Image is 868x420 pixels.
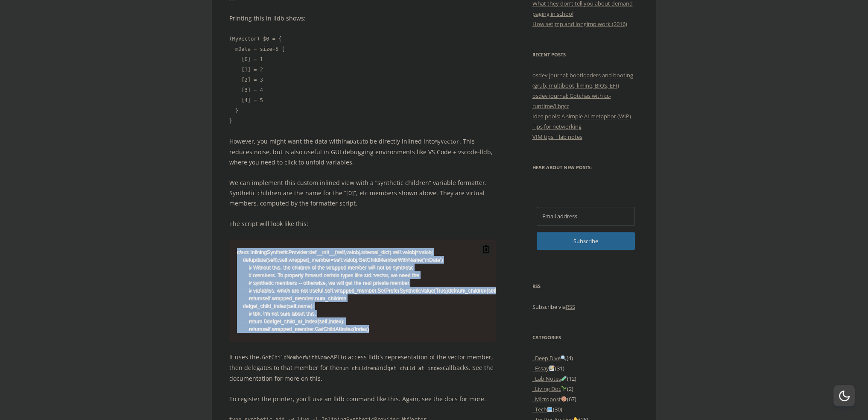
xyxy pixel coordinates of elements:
li: (12) [532,373,639,384]
span: InliningSyntheticProvider [250,249,308,255]
span: ( [434,288,435,294]
button: Copy code to clipboard [479,243,492,256]
span: ) [441,257,443,263]
p: We can implement this custom inlined view with a “synthetic children” variable formatter. Synthet... [229,178,496,209]
li: (2) [532,384,639,394]
span: GetChildMemberWithName [358,257,422,263]
li: (30) [532,404,639,414]
p: To register the printer, you’ll use an lldb command like this. Again, see the docs for more. [229,394,496,404]
a: _Deep Dive [532,354,567,362]
span: # synthetic members -- otherwise, we will get the real private member [248,280,409,286]
span: ( [266,257,268,263]
a: osdev journal: bootloaders and booting (grub, multiboot, limine, BIOS, EFI) [532,71,633,89]
h3: Recent Posts [532,50,639,60]
span: : [391,249,392,255]
a: Tips for networking [532,123,582,130]
span: . [376,288,377,294]
img: 📝 [549,365,555,371]
input: Email address [537,207,635,226]
code: .GetChildMemberWithName [259,355,330,361]
a: _Living Doc [532,385,567,393]
span: update [250,257,266,263]
span: . [357,257,358,263]
span: ( [335,249,336,255]
span: : [343,318,344,324]
button: Subscribe [537,232,635,250]
span: ) [341,318,343,324]
span: class [237,249,249,255]
h3: Categories [532,332,639,343]
span: = [330,257,333,263]
code: def self valobj internal_dict self valobj valobj def self self wrapped_member self valobj self wr... [237,248,488,333]
li: (31) [532,363,639,373]
h3: RSS [532,281,639,291]
a: _Lab Notes [532,375,567,382]
img: 🧪 [561,376,567,381]
span: return [248,326,262,332]
img: 🔍 [561,355,566,361]
a: How setjmp and longjmp work (2016) [532,20,627,28]
span: GetChildAtIndex [315,326,353,332]
span: # variables, which are not useful. [248,288,324,294]
span: ) [389,249,391,255]
span: , [345,249,346,255]
a: osdev journal: Gotchas with cc-runtime/libgcc [532,92,611,110]
p: However, you might want the data within to be directly inlined into . This reduces noise, but is ... [229,136,496,167]
a: _Tech [532,405,553,413]
span: ( [286,303,288,309]
span: ) [276,257,278,263]
img: 💻 [547,406,552,412]
span: : [307,249,309,255]
span: = [416,249,419,255]
a: Idea pools: A simple AI metaphor (WIP) [532,112,631,120]
span: # tbh, I'm not sure about this. [248,311,316,317]
a: RSS [566,303,575,311]
code: MyVector [435,139,459,145]
span: . [342,257,343,263]
p: Printing this in lldb shows: [229,13,496,23]
li: (67) [532,394,639,404]
span: . [270,326,272,332]
p: Subscribe via [532,302,639,312]
code: num_children [339,365,377,371]
span: 'mData' [424,257,441,263]
span: ( [317,318,319,324]
span: . [287,257,288,263]
span: . [333,288,334,294]
span: # Without this, the children of the wrapped member will not be synthetic [248,264,413,270]
img: 🌱 [561,386,567,391]
p: The script will look like this: [229,219,496,229]
span: return [248,318,262,324]
a: _Micropost [532,395,567,403]
p: It uses the API to access lldb’s representation of the vector member, then delegates to that memb... [229,352,496,384]
span: . [313,295,315,301]
code: get_child_at_index [387,365,443,371]
span: , [359,249,361,255]
span: SetPreferSyntheticValue [377,288,434,294]
span: : [312,303,313,309]
span: . [270,295,272,301]
span: get_child_index [250,303,286,309]
a: VIM tips + lab notes [532,133,582,141]
code: mData [347,139,362,145]
span: 0 [263,318,266,324]
span: . [400,249,402,255]
span: ) [367,326,369,332]
span: : [278,257,279,263]
span: ( [353,326,354,332]
span: __init__ [316,249,335,255]
span: ) [446,288,447,294]
li: (4) [532,353,639,363]
span: num_children [455,288,486,294]
span: ) [310,303,312,309]
span: return [248,295,262,301]
code: (MyVector) $0 = { mData = size=5 { [0] = 1 [1] = 2 [2] = 3 [3] = 4 [4] = 5 } } [229,34,496,126]
a: _Essay [532,364,555,372]
span: get_child_at_index [274,318,317,324]
h3: Hear about new posts: [532,162,639,173]
span: ( [486,288,488,294]
span: # members. To properly forward certain types like std::vector, we need the [248,272,419,278]
span: ( [422,257,424,263]
img: 🍪 [561,396,567,402]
